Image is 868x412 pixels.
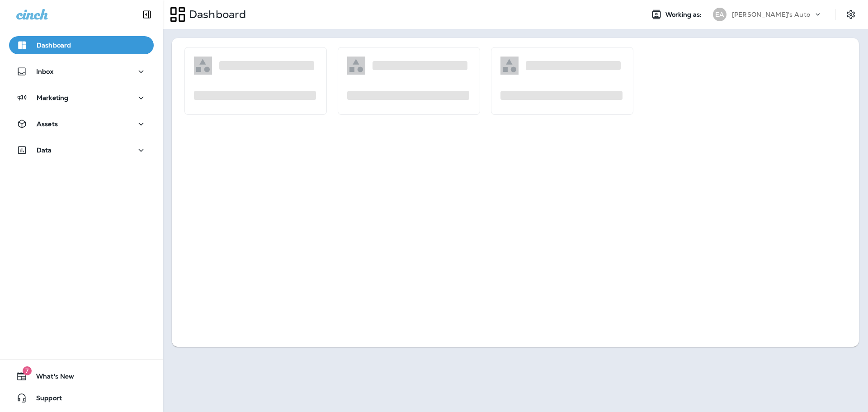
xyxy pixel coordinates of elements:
span: Support [27,394,62,405]
button: Settings [843,6,859,23]
p: Assets [37,120,58,128]
div: EA [713,8,726,21]
button: Data [9,141,154,159]
button: Dashboard [9,36,154,54]
button: Collapse Sidebar [134,5,160,24]
span: 7 [23,366,32,375]
p: Inbox [36,68,53,75]
p: [PERSON_NAME]'s Auto [732,11,810,18]
button: 7What's New [9,367,154,385]
button: Support [9,389,154,407]
p: Marketing [37,94,68,101]
p: Dashboard [185,8,246,21]
p: Data [37,147,52,154]
button: Assets [9,115,154,133]
span: Working as: [665,11,704,19]
p: Dashboard [37,42,71,49]
button: Inbox [9,62,154,81]
button: Marketing [9,89,154,107]
span: What's New [27,373,74,384]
